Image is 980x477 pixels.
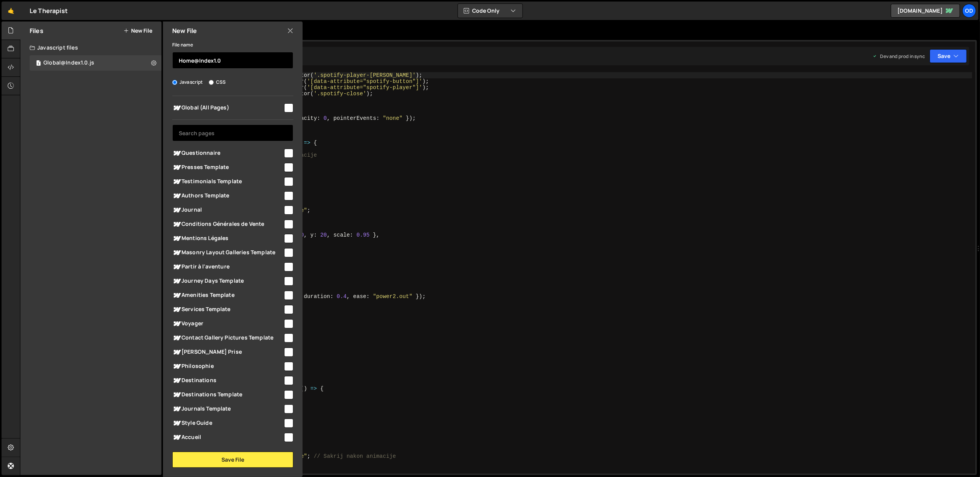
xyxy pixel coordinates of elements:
[172,319,283,328] span: Voyager
[962,4,976,18] a: Od
[209,78,226,86] label: CSS
[172,191,283,200] span: Authors Template
[20,40,161,55] div: Javascript files
[123,28,152,34] button: New File
[172,177,283,186] span: Testimonials Template
[172,433,283,442] span: Accueil
[172,220,283,229] span: Conditions Générales de Vente
[172,234,283,243] span: Mentions Légales
[873,53,925,60] div: Dev and prod in sync
[172,291,283,300] span: Amenities Template
[172,348,283,357] span: [PERSON_NAME] Prise
[30,6,68,15] div: Le Therapist
[2,2,20,20] a: 🤙
[172,333,283,343] span: Contact Gallery Pictures Template
[172,262,283,272] span: Partir à l'aventure
[930,49,967,63] button: Save
[172,124,293,141] input: Search pages
[172,277,283,286] span: Journey Days Template
[458,4,522,18] button: Code Only
[172,26,197,35] h2: New File
[172,149,283,158] span: Questionnaire
[172,80,177,85] input: Javascript
[172,390,283,399] span: Destinations Template
[172,404,283,414] span: Journals Template
[43,60,94,66] div: Global@Index1.0.js
[30,55,161,71] div: 16415/44445.js
[172,205,283,215] span: Journal
[36,61,41,67] span: 1
[172,419,283,428] span: Style Guide
[30,26,43,35] h2: Files
[172,248,283,257] span: Masonry Layout Galleries Template
[172,41,193,49] label: File name
[172,452,293,468] button: Save File
[172,163,283,172] span: Presses Template
[172,376,283,385] span: Destinations
[172,103,283,113] span: Global (All Pages)
[209,80,214,85] input: CSS
[172,305,283,314] span: Services Template
[891,4,960,18] a: [DOMAIN_NAME]
[172,52,293,69] input: Name
[172,78,203,86] label: Javascript
[172,362,283,371] span: Philosophie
